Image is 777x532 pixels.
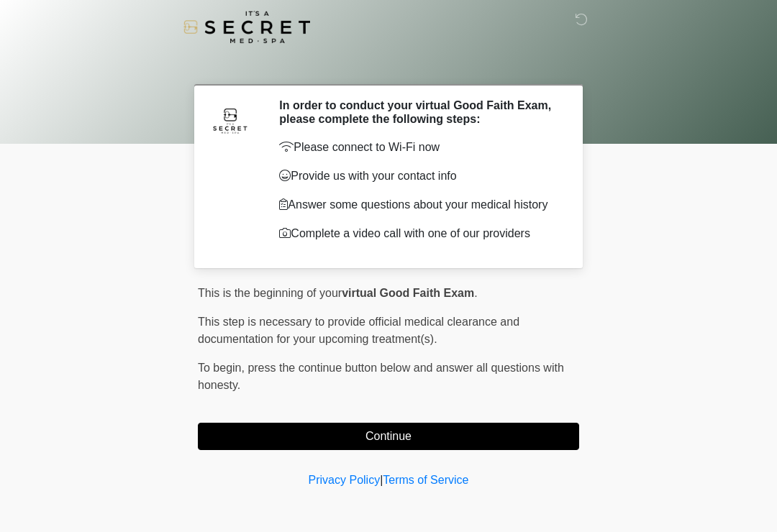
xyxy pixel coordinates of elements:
[198,287,342,299] span: This is the beginning of your
[279,168,558,185] p: Provide us with your contact info
[198,316,519,345] span: This step is necessary to provide official medical clearance and documentation for your upcoming ...
[209,98,252,142] img: Agent Avatar
[474,287,477,299] span: .
[183,11,310,43] img: It's A Secret Med Spa Logo
[309,474,381,486] a: Privacy Policy
[279,139,558,156] p: Please connect to Wi-Fi now
[198,423,579,450] button: Continue
[279,225,558,242] p: Complete a video call with one of our providers
[383,474,468,486] a: Terms of Service
[279,98,558,126] h2: In order to conduct your virtual Good Faith Exam, please complete the following steps:
[279,196,558,214] p: Answer some questions about your medical history
[342,287,474,299] strong: virtual Good Faith Exam
[198,362,247,374] span: To begin,
[187,52,590,78] h1: ‎ ‎
[198,362,564,391] span: press the continue button below and answer all questions with honesty.
[380,474,383,486] a: |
